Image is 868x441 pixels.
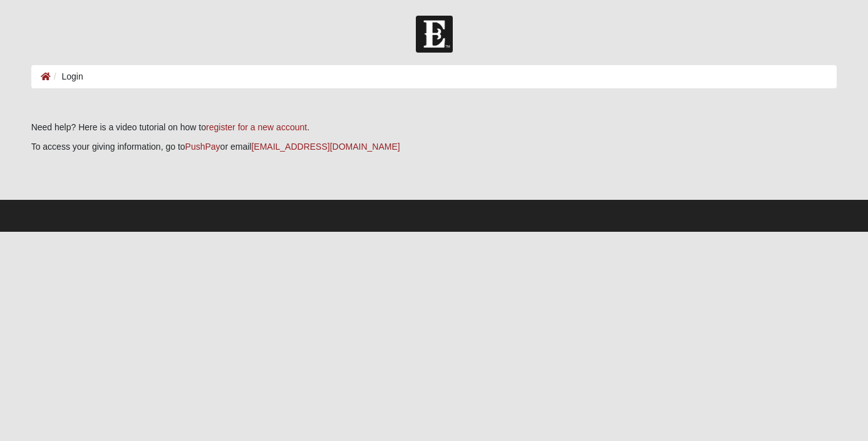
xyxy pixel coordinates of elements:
[251,142,400,152] a: [EMAIL_ADDRESS][DOMAIN_NAME]
[416,16,453,53] img: Church of Eleven22 Logo
[206,122,307,132] a: register for a new account
[31,140,837,153] p: To access your giving information, go to or email
[51,70,83,83] li: Login
[31,121,837,134] p: Need help? Here is a video tutorial on how to .
[185,142,220,152] a: PushPay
